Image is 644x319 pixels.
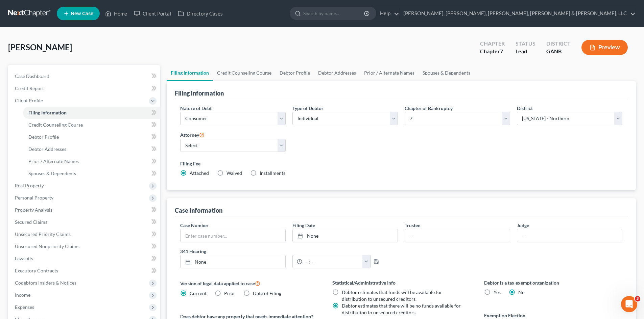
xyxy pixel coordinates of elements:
a: [PERSON_NAME], [PERSON_NAME], [PERSON_NAME], [PERSON_NAME] & [PERSON_NAME], LLC [400,7,636,20]
div: Chapter [480,48,505,55]
a: Debtor Profile [23,131,160,143]
input: -- : -- [302,255,363,268]
span: Current [190,290,207,296]
label: Filing Fee [180,160,622,167]
a: None [181,255,285,268]
a: Case Dashboard [9,70,160,82]
span: Waived [226,170,242,176]
label: District [517,105,533,112]
a: Executory Contracts [9,265,160,277]
span: Attached [190,170,209,176]
a: Debtor Profile [276,65,314,81]
span: Unsecured Priority Claims [15,231,71,237]
label: Attorney [180,131,205,139]
a: Client Portal [130,7,174,20]
span: Spouses & Dependents [28,170,76,176]
a: Debtor Addresses [314,65,360,81]
a: Unsecured Priority Claims [9,228,160,240]
label: Chapter of Bankruptcy [405,105,453,112]
label: Nature of Debt [180,105,212,112]
label: 341 Hearing [177,248,401,255]
a: Prior / Alternate Names [23,155,160,167]
label: Filing Date [292,222,315,229]
div: Filing Information [175,89,224,97]
div: Chapter [480,40,505,48]
a: Property Analysis [9,204,160,216]
input: Search by name... [303,7,365,20]
div: District [546,40,571,48]
label: Type of Debtor [292,105,324,112]
a: Filing Information [23,107,160,119]
span: Prior [224,290,235,296]
span: Income [15,292,30,298]
label: Trustee [405,222,420,229]
div: Lead [516,48,535,55]
div: Case Information [175,206,222,214]
span: Date of Filing [253,290,281,296]
span: Real Property [15,183,44,188]
a: Unsecured Nonpriority Claims [9,240,160,252]
span: No [518,289,525,295]
a: None [293,229,398,242]
iframe: Intercom live chat [621,296,637,312]
label: Exemption Election [484,312,622,319]
a: Credit Report [9,82,160,95]
span: Yes [494,289,501,295]
span: Personal Property [15,195,53,201]
span: Case Dashboard [15,73,49,79]
span: Lawsuits [15,256,33,261]
label: Judge [517,222,529,229]
a: Filing Information [167,65,213,81]
span: Codebtors Insiders & Notices [15,280,76,286]
label: Version of legal data applied to case [180,279,318,287]
span: Debtor estimates that there will be no funds available for distribution to unsecured creditors. [342,303,461,315]
a: Credit Counseling Course [213,65,276,81]
label: Case Number [180,222,209,229]
input: Enter case number... [181,229,285,242]
span: Debtor estimates that funds will be available for distribution to unsecured creditors. [342,289,442,302]
a: Directory Cases [174,7,226,20]
span: Debtor Addresses [28,146,66,152]
span: Executory Contracts [15,268,58,273]
a: Secured Claims [9,216,160,228]
span: 3 [635,296,640,301]
label: Debtor is a tax exempt organization [484,279,622,286]
button: Preview [581,40,628,55]
span: Expenses [15,304,34,310]
span: Property Analysis [15,207,52,213]
input: -- [405,229,510,242]
span: Unsecured Nonpriority Claims [15,243,79,249]
div: Status [516,40,535,48]
label: Statistical/Administrative Info [332,279,471,286]
a: Lawsuits [9,252,160,265]
span: [PERSON_NAME] [8,42,72,52]
span: Debtor Profile [28,134,59,140]
span: Credit Counseling Course [28,122,83,128]
div: GANB [546,48,571,55]
a: Home [102,7,130,20]
span: Prior / Alternate Names [28,158,79,164]
span: Filing Information [28,110,67,115]
span: New Case [71,11,93,16]
a: Spouses & Dependents [419,65,474,81]
span: 7 [500,48,503,54]
input: -- [517,229,622,242]
a: Prior / Alternate Names [360,65,419,81]
span: Client Profile [15,98,43,103]
span: Installments [260,170,285,176]
a: Debtor Addresses [23,143,160,155]
a: Help [377,7,399,20]
a: Credit Counseling Course [23,119,160,131]
span: Credit Report [15,85,44,91]
a: Spouses & Dependents [23,167,160,180]
span: Secured Claims [15,219,47,225]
